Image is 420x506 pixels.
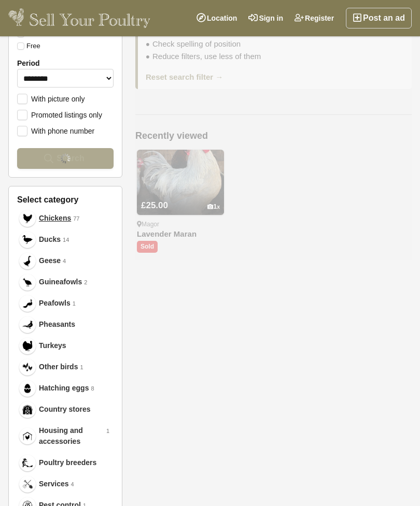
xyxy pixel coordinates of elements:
[17,356,114,378] a: Other birds Other birds 1
[57,153,84,163] span: Search
[39,277,82,287] span: Guineafowls
[39,234,61,245] span: Ducks
[84,278,87,287] em: 2
[39,383,89,394] span: Hatching eggs
[73,214,79,223] em: 77
[22,235,33,245] img: Ducks
[17,293,114,314] a: Peafowls Peafowls 1
[39,457,96,468] span: Poultry breeders
[39,479,69,489] span: Services
[17,59,114,67] label: Period
[39,362,78,372] span: Other birds
[22,320,33,330] img: Pheasants
[17,378,114,399] a: Hatching eggs Hatching eggs 8
[17,195,114,205] h3: Select category
[22,362,33,372] img: Other birds
[17,110,102,119] label: Promoted listings only
[71,480,74,489] em: 4
[22,256,33,266] img: Geese
[80,363,83,372] em: 1
[39,298,71,309] span: Peafowls
[63,257,66,266] em: 4
[39,425,104,447] span: Housing and accessories
[346,8,412,28] a: Post an ad
[22,479,33,489] img: Services
[191,8,243,28] a: Location
[22,383,33,394] img: Hatching eggs
[17,420,114,452] a: Housing and accessories Housing and accessories 1
[39,255,61,266] span: Geese
[17,42,40,50] label: Free
[17,399,114,420] a: Country stores Country stores
[39,404,91,415] span: Country stores
[22,341,33,351] img: Turkeys
[22,213,33,224] img: Chickens
[243,8,289,28] a: Sign in
[63,236,69,244] em: 14
[17,208,114,229] a: Chickens Chickens 77
[17,271,114,293] a: Guineafowls Guineafowls 2
[17,473,114,495] a: Services Services 4
[22,404,33,415] img: Country stores
[17,314,114,335] a: Pheasants Pheasants
[17,229,114,250] a: Ducks Ducks 14
[73,299,76,308] em: 1
[17,335,114,356] a: Turkeys Turkeys
[17,148,114,169] button: Search
[39,319,75,330] span: Pheasants
[289,8,340,28] a: Register
[22,277,33,287] img: Guineafowls
[106,427,109,436] em: 1
[8,8,150,28] img: Sell Your Poultry
[17,250,114,271] a: Geese Geese 4
[17,452,114,473] a: Poultry breeders Poultry breeders
[22,298,33,309] img: Peafowls
[39,213,71,224] span: Chickens
[91,384,94,393] em: 8
[17,126,94,135] label: With phone number
[22,458,33,468] img: Poultry breeders
[17,94,85,103] label: With picture only
[22,431,33,441] img: Housing and accessories
[39,340,66,351] span: Turkeys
